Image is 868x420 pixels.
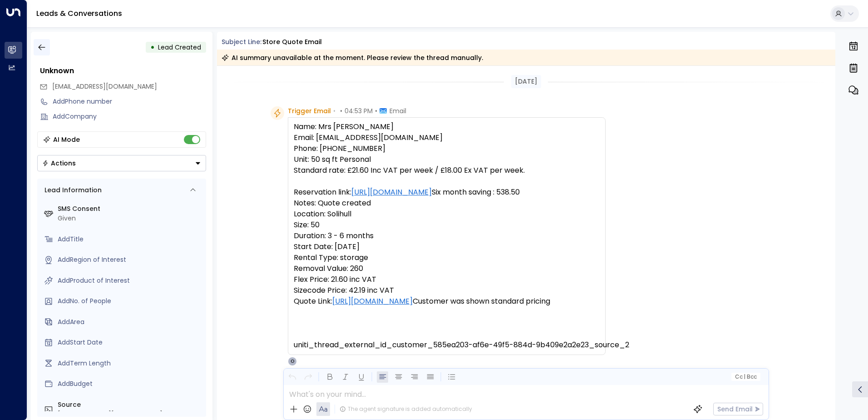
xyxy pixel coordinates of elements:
[58,255,202,265] div: AddRegion of Interest
[58,204,202,214] label: SMS Consent
[40,65,206,76] div: Unknown
[333,106,335,115] span: •
[58,338,202,347] div: AddStart Date
[53,97,206,106] div: AddPhone number
[58,317,202,327] div: AddArea
[340,106,342,115] span: •
[735,374,756,380] span: Cc Bcc
[731,373,760,381] button: Cc|Bcc
[42,159,76,167] div: Actions
[58,400,202,410] label: Source
[53,112,206,121] div: AddCompany
[58,359,202,368] div: AddTerm Length
[41,185,102,195] div: Lead Information
[222,37,261,46] span: Subject Line:
[744,374,745,380] span: |
[222,53,483,62] div: AI summary unavailable at the moment. Please review the thread manually.
[58,276,202,285] div: AddProduct of Interest
[37,155,206,171] button: Actions
[351,187,432,198] a: [URL][DOMAIN_NAME]
[36,8,122,19] a: Leads & Conversations
[302,371,314,383] button: Redo
[288,357,297,366] div: O
[511,75,541,88] div: [DATE]
[58,379,202,389] div: AddBudget
[58,296,202,306] div: AddNo. of People
[340,405,472,413] div: The agent signature is added automatically
[332,296,413,307] a: [URL][DOMAIN_NAME]
[58,214,202,223] div: Given
[390,106,406,115] span: Email
[53,135,80,144] div: AI Mode
[345,106,373,115] span: 04:53 PM
[52,82,157,91] span: [EMAIL_ADDRESS][DOMAIN_NAME]
[375,106,377,115] span: •
[286,371,298,383] button: Undo
[37,155,206,171] div: Button group with a nested menu
[158,43,201,52] span: Lead Created
[288,106,331,115] span: Trigger Email
[150,39,155,55] div: •
[294,121,600,350] pre: Name: Mrs [PERSON_NAME] Email: [EMAIL_ADDRESS][DOMAIN_NAME] Phone: [PHONE_NUMBER] Unit: 50 sq ft ...
[262,37,322,47] div: Store Quote Email
[58,410,202,419] div: [EMAIL_ADDRESS][DOMAIN_NAME]
[52,82,157,91] span: Marieden99@hotmail.com
[58,235,202,244] div: AddTitle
